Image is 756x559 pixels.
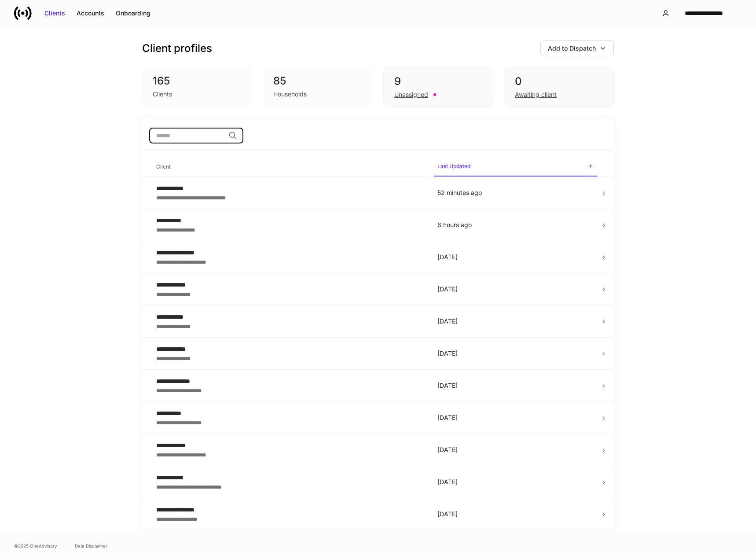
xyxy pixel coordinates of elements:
[437,381,593,390] p: [DATE]
[142,41,212,55] h3: Client profiles
[394,74,482,88] div: 9
[394,90,428,99] div: Unassigned
[273,74,362,88] div: 85
[548,44,596,53] div: Add to Dispatch
[44,9,65,18] div: Clients
[75,542,107,549] a: Data Disclaimer
[437,478,593,486] p: [DATE]
[437,445,593,454] p: [DATE]
[39,6,71,20] button: Clients
[153,90,172,99] div: Clients
[504,67,614,107] div: 0Awaiting client
[153,158,427,176] span: Client
[14,542,57,549] span: © 2025 OneAdvisory
[437,285,593,294] p: [DATE]
[540,40,614,56] button: Add to Dispatch
[437,349,593,358] p: [DATE]
[437,317,593,326] p: [DATE]
[156,162,171,171] h6: Client
[515,74,603,88] div: 0
[71,6,110,20] button: Accounts
[116,9,150,18] div: Onboarding
[437,413,593,422] p: [DATE]
[437,253,593,261] p: [DATE]
[153,74,242,88] div: 165
[437,188,593,197] p: 52 minutes ago
[437,221,593,229] p: 6 hours ago
[77,9,104,18] div: Accounts
[437,510,593,519] p: [DATE]
[273,90,307,99] div: Households
[110,6,156,20] button: Onboarding
[383,67,493,107] div: 9Unassigned
[434,158,597,177] span: Last Updated
[437,162,470,170] h6: Last Updated
[515,90,557,99] div: Awaiting client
